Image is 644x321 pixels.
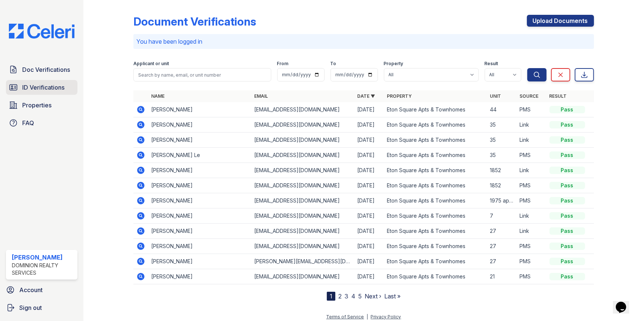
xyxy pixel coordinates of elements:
[331,61,336,67] label: To
[22,83,64,92] span: ID Verifications
[384,254,487,269] td: Eton Square Apts & Townhomes
[354,208,384,224] td: [DATE]
[327,292,335,301] div: 1
[251,102,354,117] td: [EMAIL_ADDRESS][DOMAIN_NAME]
[19,303,42,312] span: Sign out
[517,193,547,208] td: PMS
[251,133,354,148] td: [EMAIL_ADDRESS][DOMAIN_NAME]
[384,163,487,178] td: Eton Square Apts & Townhomes
[517,239,547,254] td: PMS
[354,102,384,117] td: [DATE]
[148,148,251,163] td: [PERSON_NAME] Le
[517,133,547,148] td: Link
[520,93,539,99] a: Source
[3,24,80,39] img: CE_Logo_Blue-a8612792a0a2168367f1c8372b55b34899dd931a85d93a1a3d3e32e68fde9ad4.png
[384,224,487,239] td: Eton Square Apts & Townhomes
[251,239,354,254] td: [EMAIL_ADDRESS][DOMAIN_NAME]
[550,106,585,113] div: Pass
[550,136,585,144] div: Pass
[517,269,547,284] td: PMS
[487,133,517,148] td: 35
[387,93,412,99] a: Property
[354,133,384,148] td: [DATE]
[354,193,384,208] td: [DATE]
[384,61,404,67] label: Property
[354,224,384,239] td: [DATE]
[384,193,487,208] td: Eton Square Apts & Townhomes
[354,148,384,163] td: [DATE]
[338,292,342,300] a: 2
[251,208,354,224] td: [EMAIL_ADDRESS][DOMAIN_NAME]
[148,224,251,239] td: [PERSON_NAME]
[357,93,375,99] a: Date ▼
[3,300,80,315] a: Sign out
[487,239,517,254] td: 27
[251,254,354,269] td: [PERSON_NAME][EMAIL_ADDRESS][DOMAIN_NAME]
[487,193,517,208] td: 1975 apt 35
[517,254,547,269] td: PMS
[527,15,594,27] a: Upload Documents
[490,93,501,99] a: Unit
[354,117,384,133] td: [DATE]
[351,292,355,300] a: 4
[487,254,517,269] td: 27
[148,178,251,193] td: [PERSON_NAME]
[19,285,43,294] span: Account
[358,292,362,300] a: 5
[3,282,80,297] a: Account
[366,314,368,320] div: |
[354,269,384,284] td: [DATE]
[151,93,165,99] a: Name
[384,102,487,117] td: Eton Square Apts & Townhomes
[6,116,77,130] a: FAQ
[550,212,585,220] div: Pass
[326,314,364,320] a: Terms of Service
[517,208,547,224] td: Link
[517,117,547,133] td: Link
[133,15,256,28] div: Document Verifications
[550,93,567,99] a: Result
[354,239,384,254] td: [DATE]
[550,258,585,265] div: Pass
[517,178,547,193] td: PMS
[148,208,251,224] td: [PERSON_NAME]
[12,262,74,277] div: Dominion Realty Services
[148,117,251,133] td: [PERSON_NAME]
[6,98,77,113] a: Properties
[251,163,354,178] td: [EMAIL_ADDRESS][DOMAIN_NAME]
[550,182,585,189] div: Pass
[354,254,384,269] td: [DATE]
[550,197,585,204] div: Pass
[487,163,517,178] td: 1852
[384,269,487,284] td: Eton Square Apts & Townhomes
[550,227,585,235] div: Pass
[133,61,169,67] label: Applicant or unit
[384,117,487,133] td: Eton Square Apts & Townhomes
[251,193,354,208] td: [EMAIL_ADDRESS][DOMAIN_NAME]
[517,102,547,117] td: PMS
[277,61,289,67] label: From
[251,117,354,133] td: [EMAIL_ADDRESS][DOMAIN_NAME]
[550,243,585,250] div: Pass
[148,133,251,148] td: [PERSON_NAME]
[613,291,637,314] iframe: chat widget
[22,101,52,110] span: Properties
[6,62,77,77] a: Doc Verifications
[12,253,74,262] div: [PERSON_NAME]
[251,224,354,239] td: [EMAIL_ADDRESS][DOMAIN_NAME]
[384,178,487,193] td: Eton Square Apts & Townhomes
[251,148,354,163] td: [EMAIL_ADDRESS][DOMAIN_NAME]
[22,65,70,74] span: Doc Verifications
[6,80,77,95] a: ID Verifications
[384,239,487,254] td: Eton Square Apts & Townhomes
[148,254,251,269] td: [PERSON_NAME]
[148,102,251,117] td: [PERSON_NAME]
[251,178,354,193] td: [EMAIL_ADDRESS][DOMAIN_NAME]
[148,163,251,178] td: [PERSON_NAME]
[384,148,487,163] td: Eton Square Apts & Townhomes
[345,292,348,300] a: 3
[384,208,487,224] td: Eton Square Apts & Townhomes
[517,224,547,239] td: Link
[550,151,585,159] div: Pass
